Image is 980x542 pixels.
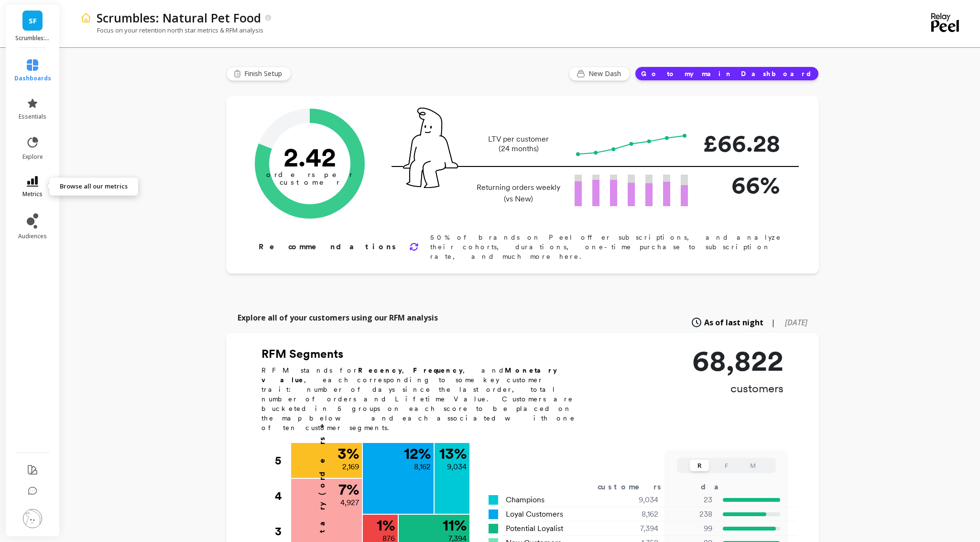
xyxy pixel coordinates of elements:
button: R [690,460,709,471]
p: customers [692,381,784,396]
p: 7 % [338,482,359,497]
div: 7,394 [602,523,670,534]
b: Frequency [413,366,463,374]
span: SF [29,15,37,26]
span: explore [22,153,43,161]
div: 9,034 [602,494,670,506]
tspan: orders per [266,170,353,179]
b: Recency [358,366,402,374]
button: New Dash [569,66,630,81]
div: 4 [275,478,290,514]
img: pal seatted on line [403,108,458,188]
span: Champions [506,494,544,506]
p: 9,034 [447,461,467,473]
span: Finish Setup [244,69,285,78]
div: 5 [275,443,290,478]
p: 8,162 [414,461,431,473]
img: header icon [80,12,92,23]
span: metrics [22,190,43,198]
p: 2,169 [342,461,359,473]
p: 12 % [404,446,431,461]
span: [DATE] [785,317,807,328]
p: 66% [703,167,780,203]
p: 238 [670,509,712,520]
span: dashboards [14,75,51,82]
div: 8,162 [602,509,670,520]
button: M [743,460,762,471]
span: Potential Loyalist [506,523,563,534]
p: Explore all of your customers using our RFM analysis [238,312,438,323]
p: Recommendations [259,241,398,253]
p: 50% of brands on Peel offer subscriptions, and analyze their cohorts, durations, one-time purchas... [430,232,788,261]
button: F [717,460,736,471]
button: Go to my main Dashboard [635,66,819,81]
h2: RFM Segments [261,346,587,362]
span: audiences [18,232,47,240]
p: Scrumbles: Natural Pet Food [15,34,50,42]
p: Focus on your retention north star metrics & RFM analysis [80,26,263,34]
span: | [771,317,775,328]
span: Loyal Customers [506,509,563,520]
span: New Dash [588,69,624,78]
span: As of last night [704,317,763,328]
div: days [701,481,740,493]
p: 13 % [439,446,467,461]
button: Finish Setup [226,66,291,81]
p: £66.28 [703,125,780,161]
p: 3 % [338,446,359,461]
p: 1 % [377,518,395,533]
tspan: customer [280,178,340,187]
p: Scrumbles: Natural Pet Food [97,10,261,26]
img: profile picture [23,509,42,528]
p: 68,822 [692,346,784,375]
p: 4,927 [340,497,359,509]
span: essentials [19,113,46,121]
text: 2.42 [283,141,336,173]
p: 11 % [443,518,467,533]
p: RFM stands for , , and , each corresponding to some key customer trait: number of days since the ... [261,365,587,432]
div: customers [598,481,675,493]
p: LTV per customer (24 months) [474,134,563,154]
p: Returning orders weekly (vs New) [474,182,563,205]
p: 23 [670,494,712,506]
p: 99 [670,523,712,534]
